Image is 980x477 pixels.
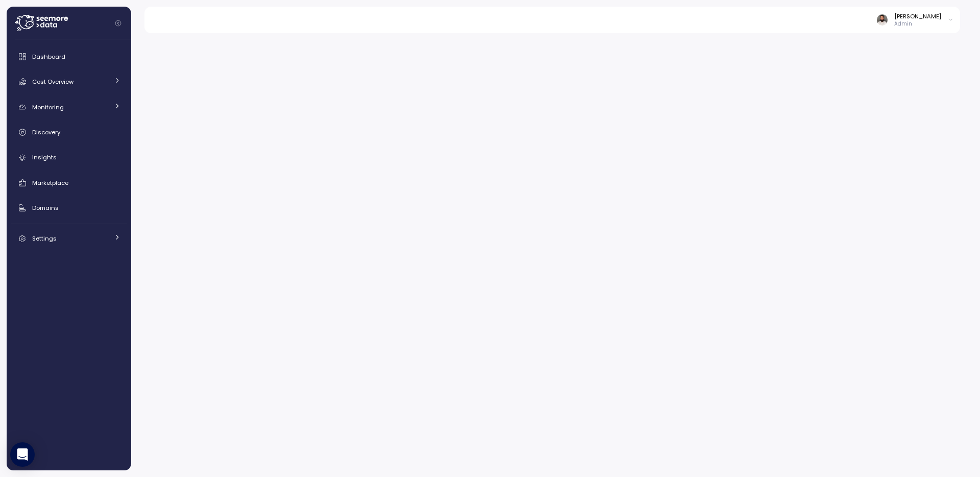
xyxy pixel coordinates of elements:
a: Marketplace [11,173,127,193]
a: Domains [11,198,127,218]
button: Collapse navigation [112,19,125,27]
span: Marketplace [32,179,68,187]
a: Discovery [11,122,127,142]
span: Insights [32,153,57,161]
a: Cost Overview [11,71,127,92]
a: Settings [11,228,127,249]
span: Monitoring [32,103,64,111]
span: Settings [32,234,57,243]
div: [PERSON_NAME] [894,12,941,20]
span: Dashboard [32,53,65,61]
p: Admin [894,20,941,28]
a: Monitoring [11,97,127,117]
a: Insights [11,148,127,168]
span: Domains [32,204,59,212]
img: ACg8ocLskjvUhBDgxtSFCRx4ztb74ewwa1VrVEuDBD_Ho1mrTsQB-QE=s96-c [877,14,888,25]
span: Cost Overview [32,78,73,86]
div: Open Intercom Messenger [10,442,35,467]
span: Discovery [32,128,60,136]
a: Dashboard [11,46,127,67]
